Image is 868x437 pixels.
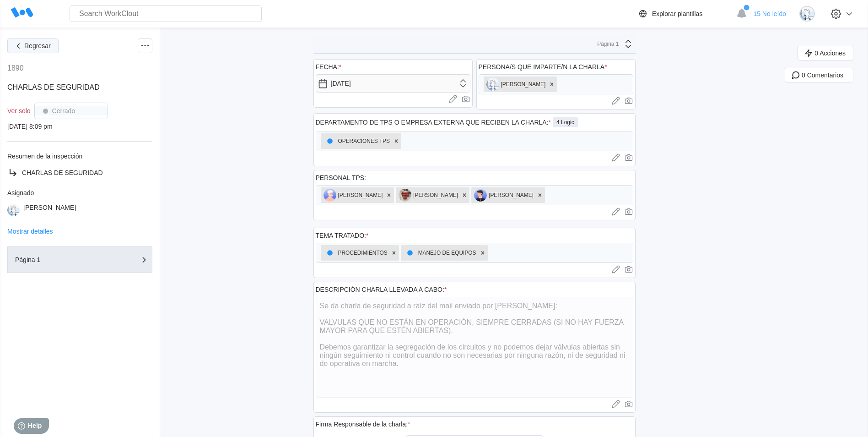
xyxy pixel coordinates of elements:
div: [PERSON_NAME] [23,204,76,216]
div: Asignado [7,189,152,197]
div: DESCRIPCIÓN CHARLA LLEVADA A CABO: [316,286,447,293]
div: TEMA TRATADO: [316,232,369,239]
div: DEPARTAMENTO DE TPS O EMPRESA EXTERNA QUE RECIBEN LA CHARLA: [316,119,551,126]
div: FECHA: [316,63,342,71]
div: Página 1 [15,257,107,263]
span: 15 No leído [753,10,786,17]
div: PERSONAL TPS: [316,174,366,181]
img: clout-05.png [799,6,815,22]
span: 0 Acciones [814,50,846,56]
img: clout-05.png [7,204,20,216]
span: Regresar [24,43,51,49]
div: Resumen de la inspección [7,153,152,160]
input: Seleccionar fecha [316,74,470,93]
input: Search WorkClout [70,5,262,22]
div: Ver solo [7,107,31,115]
div: Página 1 [596,41,619,47]
button: 0 Acciones [798,46,853,60]
button: Mostrar detalles [7,228,53,235]
div: 1890 [7,64,24,72]
div: Explorar plantillas [652,10,703,17]
div: 4 Logic [553,117,578,127]
span: 0 Comentarios [802,72,843,78]
button: Página 1 [7,246,152,273]
span: CHARLAS DE SEGURIDAD [7,83,100,91]
span: CHARLAS DE SEGURIDAD [22,169,103,176]
div: [DATE] 8:09 pm [7,123,152,130]
div: PERSONA/S QUE IMPARTE/N LA CHARLA [479,63,607,71]
a: CHARLAS DE SEGURIDAD [7,167,152,178]
button: 0 Comentarios [785,68,853,82]
textarea: Se da charla de seguridad a raíz del mail enviado por [PERSON_NAME]: VALVULAS QUE NO ESTÁN EN OPE... [316,297,633,398]
button: Regresar [7,38,59,53]
div: Firma Responsable de la charla: [316,421,410,428]
a: Explorar plantillas [637,8,732,19]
